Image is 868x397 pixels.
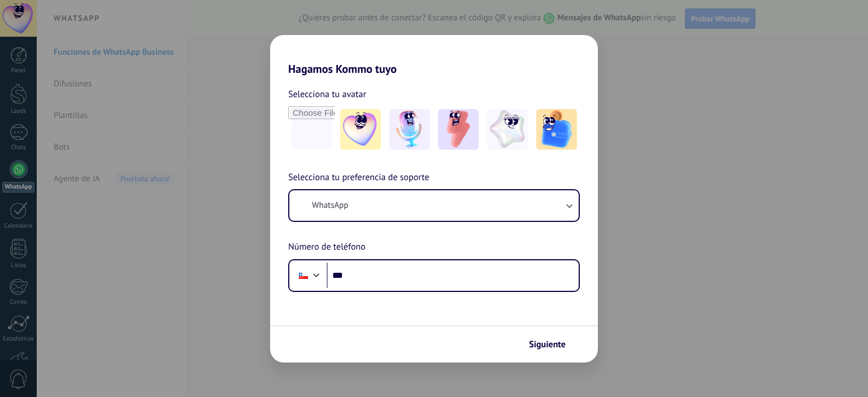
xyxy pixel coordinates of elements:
[312,200,348,211] span: WhatsApp
[288,87,366,102] span: Selecciona tu avatar
[536,109,577,150] img: -5.jpeg
[289,190,579,221] button: WhatsApp
[529,341,566,348] span: Siguiente
[288,171,429,185] span: Selecciona tu preferencia de soporte
[438,109,479,150] img: -3.jpeg
[487,109,528,150] img: -4.jpeg
[288,240,366,255] span: Número de teléfono
[524,335,581,354] button: Siguiente
[389,109,430,150] img: -2.jpeg
[340,109,381,150] img: -1.jpeg
[293,264,314,287] div: Chile: + 56
[270,35,598,76] h2: Hagamos Kommo tuyo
